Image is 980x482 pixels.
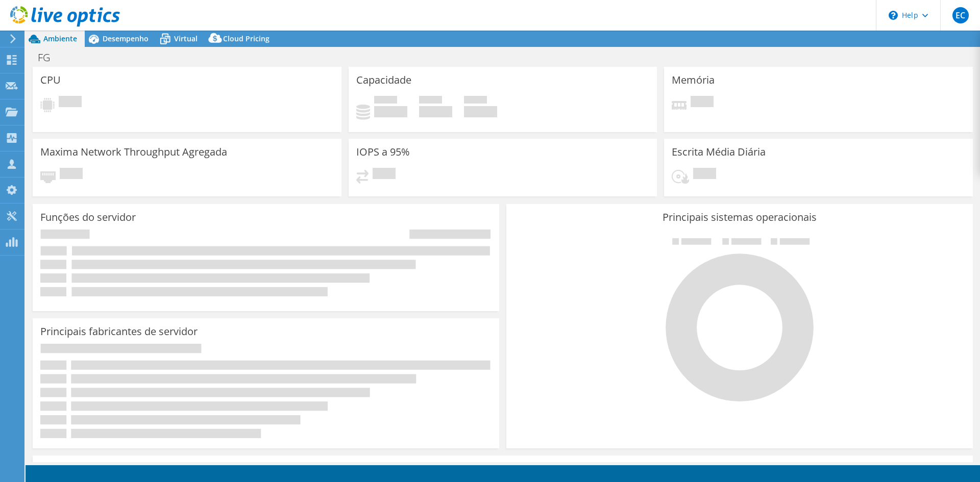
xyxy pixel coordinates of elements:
[174,34,198,43] span: Virtual
[419,106,452,117] h4: 0 GiB
[464,106,497,117] h4: 0 GiB
[59,96,82,110] span: Pendente
[464,96,487,106] span: Total
[43,34,77,43] span: Ambiente
[103,34,149,43] span: Desempenho
[672,146,766,158] h3: Escrita Média Diária
[952,7,969,23] span: EC
[40,326,198,337] h3: Principais fabricantes de servidor
[223,34,269,43] span: Cloud Pricing
[514,212,965,223] h3: Principais sistemas operacionais
[889,11,898,20] svg: \n
[60,168,83,182] span: Pendente
[419,96,442,106] span: Disponível
[693,168,716,182] span: Pendente
[672,74,715,86] h3: Memória
[373,168,396,182] span: Pendente
[33,52,66,63] h1: FG
[40,146,227,158] h3: Maxima Network Throughput Agregada
[356,74,411,86] h3: Capacidade
[356,146,410,158] h3: IOPS a 95%
[40,74,61,86] h3: CPU
[40,212,136,223] h3: Funções do servidor
[691,96,714,110] span: Pendente
[374,96,397,106] span: Usado
[374,106,407,117] h4: 0 GiB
